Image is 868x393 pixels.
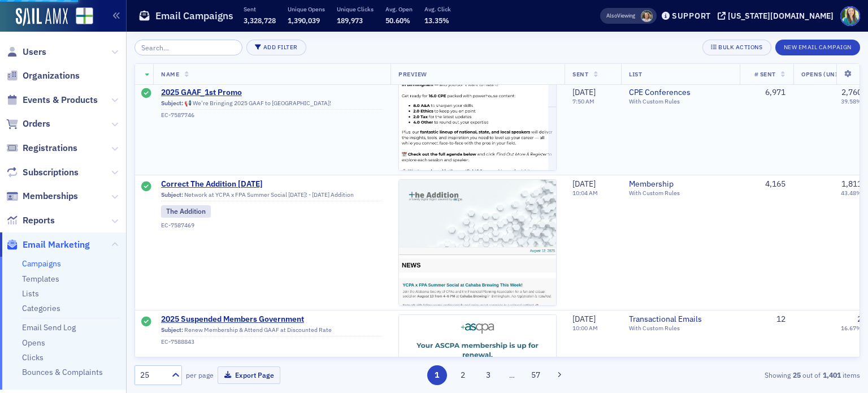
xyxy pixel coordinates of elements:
p: Avg. Click [424,5,451,13]
span: 50.60% [385,16,410,25]
button: 1 [427,365,447,385]
a: Email Send Log [22,322,76,332]
a: Templates [22,274,59,284]
a: Correct The Addition [DATE] [161,179,383,189]
span: Subject: [161,100,183,107]
span: … [504,370,520,380]
a: Email Marketing [6,239,90,251]
span: 3,328,728 [244,16,276,25]
div: With Custom Rules [629,325,732,332]
a: Registrations [6,142,77,154]
div: 39.58% [841,98,862,105]
a: Orders [6,118,50,130]
span: [DATE] [572,314,596,324]
button: 2 [453,365,472,385]
span: 189,973 [337,16,363,25]
div: 25 [140,369,165,381]
span: [DATE] [572,179,596,189]
button: 3 [479,365,498,385]
a: Membership [629,179,732,189]
a: CPE Conferences [629,88,732,98]
a: Lists [22,288,39,299]
a: Opens [22,338,45,348]
div: EC-7587746 [161,111,383,119]
div: [US_STATE][DOMAIN_NAME] [728,11,834,21]
button: [US_STATE][DOMAIN_NAME] [718,12,837,20]
div: EC-7588843 [161,338,383,346]
p: Unique Opens [288,5,325,13]
time: 10:00 AM [572,324,598,332]
a: 2025 GAAF_1st Promo [161,88,383,98]
a: Categories [22,303,60,313]
p: Sent [244,5,276,13]
span: Memberships [23,190,78,202]
div: 2,760 [841,88,862,98]
div: EC-7587469 [161,222,383,229]
time: 10:04 AM [572,189,598,197]
span: Viewing [606,12,635,20]
span: Organizations [23,70,80,82]
span: Preview [398,70,427,78]
span: Opens (Unique) [801,70,852,78]
span: Florence Holland [641,10,653,22]
div: 1,811 [841,179,862,189]
input: Search… [134,40,242,55]
div: 6,971 [748,88,785,98]
div: Support [672,11,711,21]
div: Bulk Actions [718,44,762,50]
h1: Email Campaigns [155,9,233,23]
span: 1,390,039 [288,16,320,25]
span: List [629,70,642,78]
div: Also [606,12,617,19]
time: 7:50 AM [572,97,594,105]
button: New Email Campaign [775,40,860,55]
p: Unique Clicks [337,5,374,13]
a: New Email Campaign [775,41,860,51]
a: Bounces & Complaints [22,367,103,377]
div: 16.67% [841,325,862,332]
a: View Homepage [68,7,93,27]
a: Events & Products [6,94,98,106]
p: Avg. Open [385,5,413,13]
img: SailAMX [76,7,93,25]
div: 2 [857,314,862,325]
div: The Addition [161,205,211,218]
button: Add Filter [246,40,306,55]
span: 13.35% [424,16,449,25]
div: Network at YCPA x FPA Summer Social [DATE]! - [DATE] Addition [161,191,383,201]
a: 2025 Suspended Members Government [161,314,383,325]
a: Organizations [6,70,80,82]
span: Subject: [161,191,183,198]
a: Memberships [6,190,78,202]
span: Events & Products [23,94,98,106]
span: Subscriptions [23,166,79,179]
div: 📢 We're Bringing 2025 GAAF to [GEOGRAPHIC_DATA]! [161,100,383,110]
div: With Custom Rules [629,189,732,197]
span: Email Marketing [23,239,90,251]
a: Clicks [22,352,44,362]
label: per page [186,370,214,380]
a: Campaigns [22,258,61,269]
strong: 25 [791,370,802,380]
div: Renew Membership & Attend GAAF at Discounted Rate [161,326,383,336]
div: 12 [748,314,785,325]
div: 43.48% [841,189,862,197]
div: Sent [141,317,151,328]
a: Transactional Emails [629,314,732,325]
span: Profile [840,6,860,26]
span: Subject: [161,326,183,334]
strong: 1,401 [821,370,843,380]
span: Reports [23,214,55,227]
span: Orders [23,118,50,130]
span: Name [161,70,179,78]
a: Users [6,46,46,58]
div: Sent [141,88,151,99]
span: Sent [572,70,588,78]
span: Users [23,46,46,58]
